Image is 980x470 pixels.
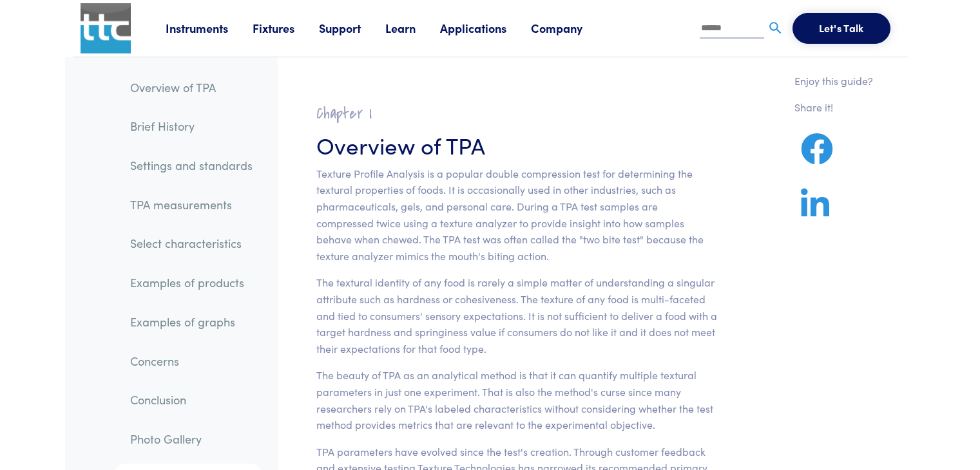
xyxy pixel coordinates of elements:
[253,20,319,36] a: Fixtures
[793,13,890,44] button: Let's Talk
[794,73,873,89] p: Enjoy this guide?
[120,307,263,337] a: Examples of graphs
[316,104,718,124] h2: Chapter I
[120,424,263,454] a: Photo Gallery
[794,203,836,220] a: Share on LinkedIn
[531,20,607,36] a: Company
[316,165,718,265] p: Texture Profile Analysis is a popular double compression test for determining the textural proper...
[120,190,263,220] a: TPA measurements
[120,151,263,180] a: Settings and standards
[120,229,263,258] a: Select characteristics
[120,385,263,415] a: Conclusion
[81,3,131,53] img: ttc_logo_1x1_v1.0.png
[319,20,385,36] a: Support
[166,20,253,36] a: Instruments
[120,73,263,102] a: Overview of TPA
[316,367,718,433] p: The beauty of TPA as an analytical method is that it can quantify multiple textural parameters in...
[120,111,263,141] a: Brief History
[794,99,873,116] p: Share it!
[316,129,718,160] h3: Overview of TPA
[316,274,718,357] p: The textural identity of any food is rarely a simple matter of understanding a singular attribute...
[385,20,440,36] a: Learn
[440,20,531,36] a: Applications
[120,268,263,297] a: Examples of products
[120,346,263,376] a: Concerns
